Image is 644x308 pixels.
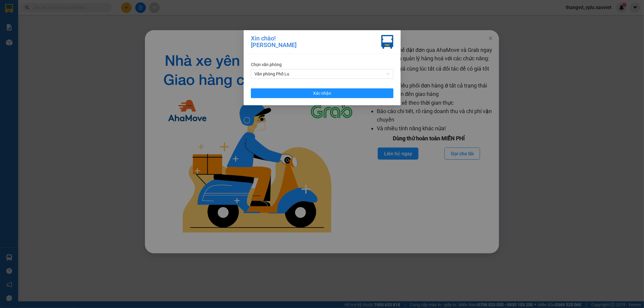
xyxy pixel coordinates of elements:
[255,69,390,78] span: Văn phòng Phố Lu
[251,88,393,98] button: Xác nhận
[313,90,331,97] span: Xác nhận
[251,35,296,49] div: Xin chào! [PERSON_NAME]
[381,35,393,49] img: vxr-icon
[251,61,393,68] div: Chọn văn phòng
